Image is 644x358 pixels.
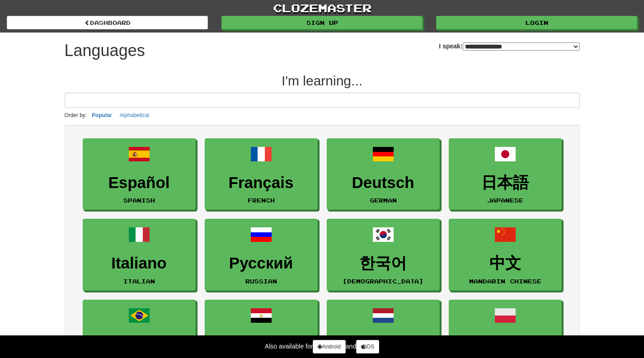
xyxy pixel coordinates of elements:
[205,219,318,291] a: РусскийRussian
[210,254,313,272] h3: Русский
[356,340,379,353] a: iOS
[210,174,313,192] h3: Français
[123,278,155,284] small: Italian
[313,340,345,353] a: Android
[487,197,523,203] small: Japanese
[469,278,541,284] small: Mandarin Chinese
[205,138,318,210] a: FrançaisFrench
[343,278,423,284] small: [DEMOGRAPHIC_DATA]
[439,42,579,51] label: I speak:
[65,112,87,118] small: Order by:
[449,219,562,291] a: 中文Mandarin Chinese
[123,197,155,203] small: Spanish
[370,197,397,203] small: German
[245,278,277,284] small: Russian
[7,16,208,29] a: dashboard
[327,138,440,210] a: DeutschGerman
[89,110,115,120] button: Popular
[117,110,152,120] button: Alphabetical
[65,42,145,60] h1: Languages
[332,254,435,272] h3: 한국어
[454,174,557,192] h3: 日本語
[449,138,562,210] a: 日本語Japanese
[463,42,580,51] select: I speak:
[65,73,580,88] h2: I'm learning...
[327,219,440,291] a: 한국어[DEMOGRAPHIC_DATA]
[88,174,191,192] h3: Español
[221,16,423,29] a: Sign up
[332,174,435,192] h3: Deutsch
[83,219,196,291] a: ItalianoItalian
[248,197,275,203] small: French
[83,138,196,210] a: EspañolSpanish
[436,16,637,29] a: Login
[88,254,191,272] h3: Italiano
[454,254,557,272] h3: 中文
